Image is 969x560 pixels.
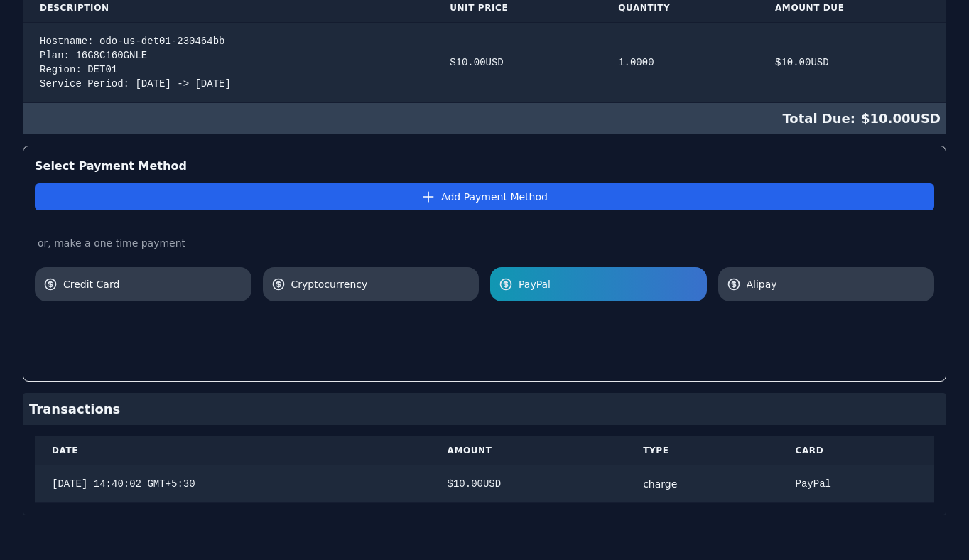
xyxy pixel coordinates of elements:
div: charge [643,477,761,491]
iframe: PayPal [752,316,934,353]
div: 1.0000 [618,55,741,70]
div: [DATE] 14:40:02 GMT+5:30 [52,477,413,491]
span: Total Due: [782,109,861,129]
div: Transactions [23,394,946,425]
div: $ 10.00 USD [450,55,584,70]
span: PayPal [519,277,698,291]
th: Amount [431,436,627,465]
span: Alipay [747,277,926,291]
div: $ 10.00 USD [23,103,946,134]
th: Date [35,436,431,465]
div: $ 10.00 USD [775,55,929,70]
th: Type [626,436,778,465]
div: PayPal [796,477,917,491]
div: Hostname: odo-us-det01-230464bb Plan: 16G8C160GNLE Region: DET01 Service Period: [DATE] -> [DATE] [40,34,416,91]
span: Cryptocurrency [291,277,471,291]
button: Add Payment Method [35,183,934,210]
div: or, make a one time payment [35,236,934,250]
span: Credit Card [63,277,243,291]
div: Select Payment Method [35,158,934,175]
th: Card [779,436,934,465]
div: $ 10.00 USD [448,477,610,491]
